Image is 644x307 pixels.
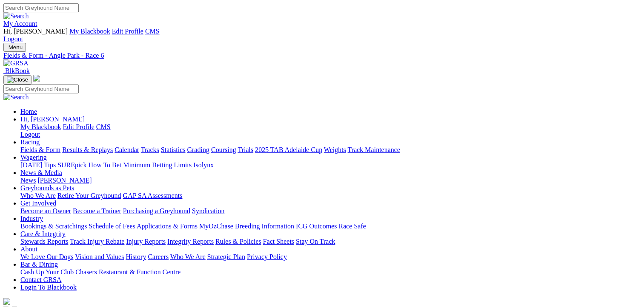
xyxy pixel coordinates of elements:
a: Fields & Form - Angle Park - Race 6 [3,52,641,59]
a: Track Maintenance [348,146,400,153]
div: Bar & Dining [20,268,641,276]
a: [DATE] Tips [20,161,56,169]
a: Care & Integrity [20,230,66,237]
a: Trials [238,146,253,153]
a: Weights [324,146,346,153]
a: SUREpick [57,161,86,169]
input: Search [3,84,79,93]
div: Get Involved [20,207,641,215]
a: Grading [187,146,209,153]
a: Fact Sheets [263,238,294,245]
img: logo-grsa-white.png [3,298,10,305]
a: Syndication [192,207,224,214]
div: About [20,253,641,261]
a: Coursing [211,146,236,153]
a: Minimum Betting Limits [123,161,192,169]
div: Industry [20,223,641,230]
a: Privacy Policy [247,253,287,260]
a: Hi, [PERSON_NAME] [20,115,86,123]
span: Hi, [PERSON_NAME] [20,115,85,123]
a: Wagering [20,154,47,161]
img: GRSA [3,59,29,67]
a: BlkBook [3,67,30,74]
a: Fields & Form [20,146,60,153]
div: Wagering [20,161,641,169]
img: Close [7,76,28,83]
a: Careers [148,253,169,260]
a: Home [20,108,37,115]
a: Breeding Information [235,223,294,230]
a: Get Involved [20,200,56,207]
a: Vision and Values [75,253,124,260]
a: Chasers Restaurant & Function Centre [75,268,180,276]
img: logo-grsa-white.png [33,75,40,82]
a: Cash Up Your Club [20,268,74,276]
a: News [20,177,36,184]
a: ICG Outcomes [296,223,337,230]
a: Racing [20,138,40,146]
img: Search [3,93,29,101]
div: News & Media [20,177,641,184]
a: Strategic Plan [207,253,245,260]
a: Rules & Policies [215,238,261,245]
div: Racing [20,146,641,154]
a: MyOzChase [199,223,233,230]
a: Stewards Reports [20,238,68,245]
a: History [126,253,146,260]
a: About [20,245,37,253]
a: Calendar [114,146,139,153]
a: Stay On Track [296,238,335,245]
a: Contact GRSA [20,276,61,283]
a: Isolynx [193,161,214,169]
a: CMS [145,28,160,35]
a: Become a Trainer [73,207,121,214]
a: Login To Blackbook [20,284,77,291]
a: We Love Our Dogs [20,253,73,260]
a: Applications & Forms [137,223,197,230]
a: Track Injury Rebate [70,238,124,245]
a: My Account [3,20,37,27]
button: Toggle navigation [3,75,31,84]
img: Search [3,12,29,20]
span: Hi, [PERSON_NAME] [3,28,68,35]
a: Logout [3,35,23,42]
div: My Account [3,28,641,43]
input: Search [3,3,79,12]
span: Menu [9,44,23,51]
a: Tracks [141,146,159,153]
a: [PERSON_NAME] [37,177,92,184]
a: Edit Profile [112,28,143,35]
a: Become an Owner [20,207,71,214]
a: Integrity Reports [167,238,214,245]
a: My Blackbook [20,123,61,130]
span: BlkBook [5,67,30,74]
div: Greyhounds as Pets [20,192,641,200]
a: Race Safe [338,223,366,230]
div: Care & Integrity [20,238,641,245]
a: Injury Reports [126,238,166,245]
a: 2025 TAB Adelaide Cup [255,146,322,153]
a: Results & Replays [62,146,113,153]
a: Bar & Dining [20,261,58,268]
a: Who We Are [170,253,206,260]
a: CMS [96,123,111,130]
a: My Blackbook [69,28,110,35]
a: Who We Are [20,192,56,199]
a: Retire Your Greyhound [57,192,121,199]
a: How To Bet [89,161,122,169]
button: Toggle navigation [3,43,26,52]
a: Statistics [161,146,186,153]
a: Industry [20,215,43,222]
a: Bookings & Scratchings [20,223,87,230]
a: Purchasing a Greyhound [123,207,190,214]
a: Edit Profile [63,123,94,130]
a: Logout [20,131,40,138]
a: GAP SA Assessments [123,192,183,199]
a: Schedule of Fees [89,223,135,230]
div: Hi, [PERSON_NAME] [20,123,641,138]
a: News & Media [20,169,62,176]
a: Greyhounds as Pets [20,184,74,192]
